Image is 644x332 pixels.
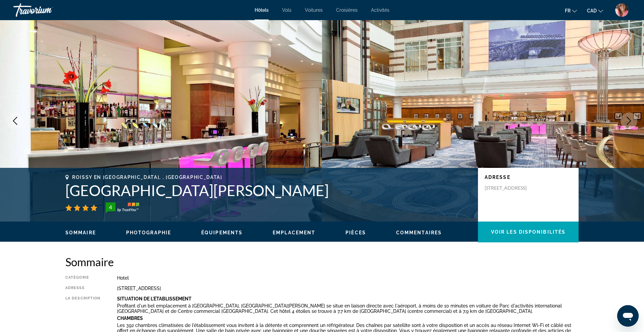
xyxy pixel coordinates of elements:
a: Travorium [13,1,80,19]
p: Adresse [485,175,572,180]
a: Croisières [336,7,358,13]
span: Voir les disponibilités [491,229,566,235]
a: Vols [282,7,291,13]
iframe: Bouton de lancement de la fenêtre de messagerie [617,305,639,327]
button: Change currency [587,6,603,15]
span: fr [565,8,571,13]
p: Profitant d'un bel emplacement à [GEOGRAPHIC_DATA], [GEOGRAPHIC_DATA][PERSON_NAME] se situe en li... [117,303,579,314]
span: Photographie [126,230,171,235]
b: Chambres [117,316,143,321]
div: Hotel [117,275,579,281]
img: Z [615,3,629,17]
button: Photographie [126,230,171,236]
span: Commentaires [396,230,442,235]
a: Hôtels [255,7,269,13]
button: Voir les disponibilités [478,222,579,242]
div: Catégorie [65,275,100,281]
div: Adresse [65,286,100,291]
button: Emplacement [273,230,315,236]
div: 4 [104,203,117,211]
button: Équipements [201,230,243,236]
span: Pièces [345,230,366,235]
button: Commentaires [396,230,442,236]
img: trustyou-badge-hor.svg [106,202,139,213]
span: Roissy En [GEOGRAPHIC_DATA], , [GEOGRAPHIC_DATA] [72,175,222,180]
button: Next image [621,112,637,129]
span: Emplacement [273,230,315,235]
span: Sommaire [65,230,96,235]
p: [STREET_ADDRESS] [485,185,538,191]
button: User Menu [613,3,631,17]
span: CAD [587,8,597,13]
button: Change language [565,6,577,15]
button: Pièces [345,230,366,236]
div: [STREET_ADDRESS] [117,286,579,291]
a: Voitures [305,7,323,13]
b: Situation De L'établissement [117,296,192,301]
h2: Sommaire [65,255,579,269]
h1: [GEOGRAPHIC_DATA][PERSON_NAME] [65,182,471,199]
a: Activités [371,7,389,13]
button: Sommaire [65,230,96,236]
span: Équipements [201,230,243,235]
button: Previous image [7,112,23,129]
